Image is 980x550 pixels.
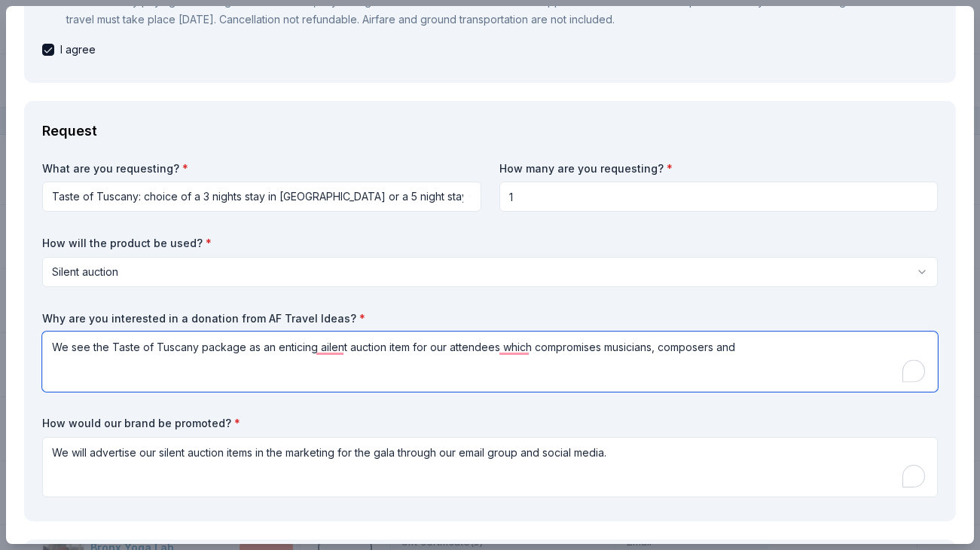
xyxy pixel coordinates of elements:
[60,41,96,59] span: I agree
[42,437,938,497] textarea: To enrich screen reader interactions, please activate Accessibility in Grammarly extension settings
[42,119,938,143] div: Request
[42,332,938,392] textarea: To enrich screen reader interactions, please activate Accessibility in Grammarly extension settings
[42,161,481,176] label: What are you requesting?
[42,311,938,326] label: Why are you interested in a donation from AF Travel Ideas?
[42,236,938,251] label: How will the product be used?
[499,161,939,176] label: How many are you requesting?
[42,416,938,431] label: How would our brand be promoted?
